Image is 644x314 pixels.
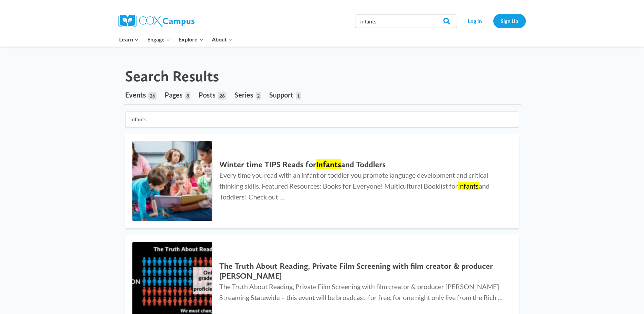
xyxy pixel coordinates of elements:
[296,92,301,100] span: 1
[219,261,505,281] h2: The Truth About Reading, Private Film Screening with film creator & producer [PERSON_NAME]
[125,67,219,85] h1: Search Results
[125,134,519,228] a: Winter time TIPS Reads for Infants and Toddlers Winter time TIPS Reads forInfantsand Toddlers Eve...
[125,111,519,127] input: Search for...
[125,85,157,104] a: Events26
[219,171,490,201] span: Every time you read with an infant or toddler you promote language development and critical think...
[269,91,293,99] span: Support
[199,85,226,104] a: Posts26
[132,141,213,221] img: Winter time TIPS Reads for Infants and Toddlers
[165,91,183,99] span: Pages
[219,160,505,170] h2: Winter time TIPS Reads for and Toddlers
[143,32,174,47] button: Child menu of Engage
[207,32,237,47] button: Child menu of About
[218,92,226,100] span: 26
[185,92,190,100] span: 8
[235,85,261,104] a: Series2
[115,32,143,47] button: Child menu of Learn
[316,159,341,169] mark: Infants
[125,91,146,99] span: Events
[256,92,261,100] span: 2
[165,85,190,104] a: Pages8
[199,91,216,99] span: Posts
[458,182,479,190] mark: Infants
[460,14,526,28] nav: Secondary Navigation
[460,14,490,28] a: Log In
[235,91,253,99] span: Series
[269,85,301,104] a: Support1
[148,92,157,100] span: 26
[118,15,195,27] img: Cox Campus
[355,14,457,28] input: Search Cox Campus
[115,32,237,47] nav: Primary Navigation
[174,32,208,47] button: Child menu of Explore
[219,282,503,301] span: The Truth About Reading, Private Film Screening with film creator & producer [PERSON_NAME] Stream...
[493,14,526,28] a: Sign Up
